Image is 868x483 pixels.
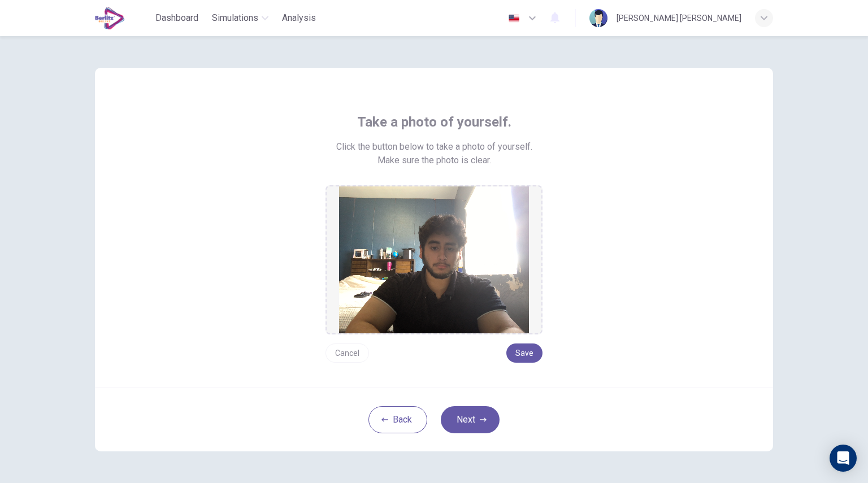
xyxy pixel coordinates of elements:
[336,140,532,154] span: Click the button below to take a photo of yourself.
[589,9,607,27] img: Profile picture
[357,113,511,131] span: Take a photo of yourself.
[207,8,273,28] button: Simulations
[212,11,258,25] span: Simulations
[617,11,741,25] div: [PERSON_NAME] [PERSON_NAME]
[339,186,529,333] img: preview screemshot
[506,343,542,363] button: Save
[507,14,521,23] img: en
[277,8,320,28] button: Analysis
[95,7,151,29] a: EduSynch logo
[282,11,316,25] span: Analysis
[325,343,369,363] button: Cancel
[151,8,203,28] button: Dashboard
[441,406,500,433] button: Next
[95,7,125,29] img: EduSynch logo
[155,11,198,25] span: Dashboard
[377,154,491,167] span: Make sure the photo is clear.
[830,445,857,472] div: Open Intercom Messenger
[368,406,427,433] button: Back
